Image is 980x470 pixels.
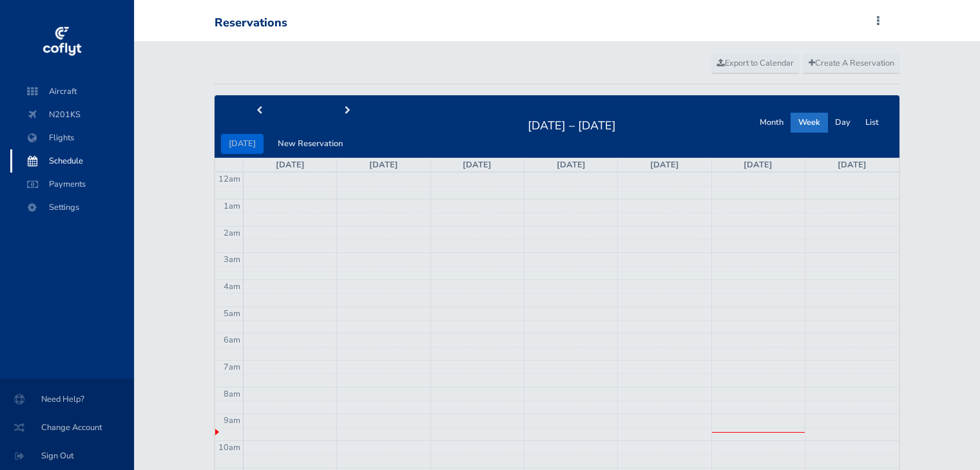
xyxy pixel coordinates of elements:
span: Schedule [23,149,121,173]
span: 9am [224,415,240,426]
h2: [DATE] – [DATE] [520,115,624,133]
img: coflyt logo [41,23,83,61]
span: 3am [224,254,240,265]
a: [DATE] [557,159,586,171]
span: 8am [224,388,240,400]
a: Export to Calendar [711,54,800,73]
a: [DATE] [463,159,492,171]
span: Need Help? [15,388,119,411]
span: Payments [23,173,121,196]
button: next [303,101,392,121]
span: Create A Reservation [809,57,894,69]
span: Aircraft [23,80,121,103]
button: Month [752,113,791,133]
span: 7am [224,361,240,373]
a: [DATE] [650,159,679,171]
span: 12am [218,173,240,185]
span: 4am [224,281,240,292]
span: Sign Out [15,444,119,467]
button: [DATE] [221,134,264,154]
button: New Reservation [270,134,351,154]
button: Week [791,113,828,133]
span: 2am [224,227,240,239]
a: [DATE] [838,159,867,171]
a: Create A Reservation [803,54,900,73]
span: 10am [218,442,240,453]
span: 6am [224,334,240,346]
span: N201KS [23,103,121,126]
span: Export to Calendar [717,57,794,69]
button: List [858,113,887,133]
span: 5am [224,308,240,319]
span: Settings [23,196,121,219]
button: prev [215,101,303,121]
span: Flights [23,126,121,149]
span: 1am [224,200,240,212]
a: [DATE] [744,159,773,171]
a: [DATE] [369,159,398,171]
div: Reservations [215,16,287,30]
button: Day [827,113,858,133]
a: [DATE] [276,159,305,171]
span: Change Account [15,416,119,439]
